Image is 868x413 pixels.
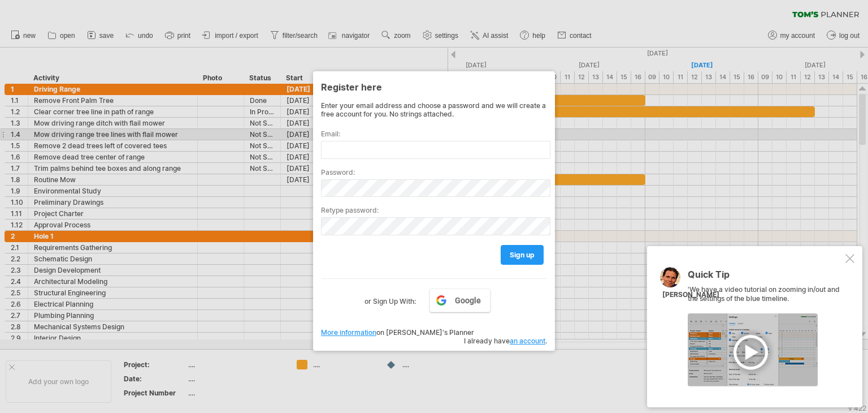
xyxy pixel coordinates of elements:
label: Retype password: [321,206,547,214]
a: More information [321,328,376,337]
div: Register here [321,76,547,97]
div: Quick Tip [688,270,843,285]
a: Google [429,289,491,312]
label: Password: [321,168,547,177]
span: I already have . [464,337,547,345]
div: 'We have a video tutorial on zooming in/out and the settings of the blue timeline. [688,270,843,386]
span: sign up [510,251,535,259]
label: Email: [321,130,547,138]
div: Enter your email address and choose a password and we will create a free account for you. No stri... [321,101,547,118]
span: Google [455,296,481,305]
a: an account [510,337,545,345]
div: [PERSON_NAME] [662,290,719,300]
label: or Sign Up With: [364,289,416,308]
span: on [PERSON_NAME]'s Planner [321,328,474,337]
a: sign up [501,245,544,265]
